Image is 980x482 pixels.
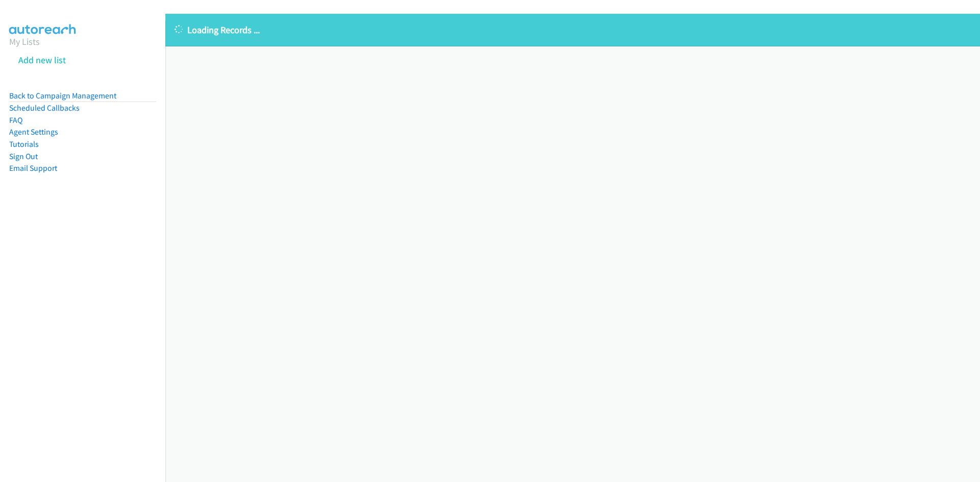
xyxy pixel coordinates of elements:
a: Email Support [9,163,57,173]
a: FAQ [9,115,22,125]
a: My Lists [9,36,40,47]
a: Tutorials [9,139,39,149]
a: Sign Out [9,151,38,161]
a: Scheduled Callbacks [9,103,80,113]
a: Agent Settings [9,127,58,137]
a: Add new list [18,54,66,66]
a: Back to Campaign Management [9,91,116,100]
p: Loading Records ... [175,23,971,37]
